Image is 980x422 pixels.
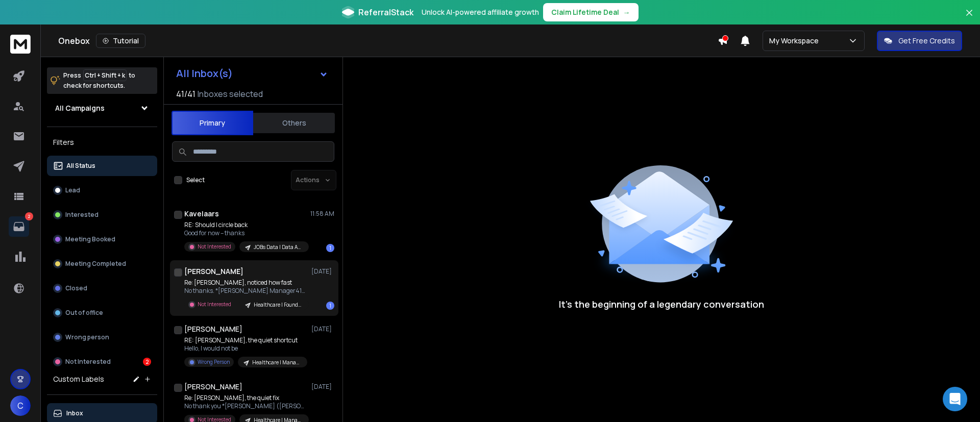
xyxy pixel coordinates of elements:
p: Get Free Credits [898,36,955,46]
p: No thank you *[PERSON_NAME] ([PERSON_NAME]) [184,402,307,410]
p: Re: [PERSON_NAME], noticed how fast [184,279,307,287]
button: Meeting Booked [47,229,157,250]
button: Others [253,112,335,134]
h1: All Campaigns [55,103,105,113]
button: All Campaigns [47,98,157,118]
p: Wrong person [65,333,109,341]
button: Primary [171,111,253,135]
button: Out of office [47,303,157,323]
p: Not Interested [198,243,231,251]
button: C [10,395,31,416]
h1: [PERSON_NAME] [184,324,242,334]
p: Press to check for shortcuts. [63,70,135,91]
button: All Status [47,156,157,176]
button: Tutorial [96,34,145,48]
div: 1 [326,244,334,252]
div: Onebox [58,34,718,48]
p: 2 [25,212,33,220]
p: Not Interested [198,301,231,308]
label: Select [186,176,205,184]
h1: [PERSON_NAME] [184,382,242,392]
h3: Filters [47,135,157,150]
span: Ctrl + Shift + k [83,69,127,81]
h1: [PERSON_NAME] [184,266,243,277]
p: RE: Should I circle back [184,221,307,229]
p: [DATE] [311,267,334,276]
p: Hello, I would not be [184,344,307,353]
p: It’s the beginning of a legendary conversation [559,297,764,311]
button: All Inbox(s) [168,63,336,84]
p: Inbox [66,409,83,417]
button: Meeting Completed [47,254,157,274]
button: Claim Lifetime Deal→ [543,3,639,21]
div: Open Intercom Messenger [943,387,967,411]
p: [DATE] [311,325,334,333]
p: Meeting Booked [65,235,115,243]
p: No thanks. *[PERSON_NAME] Manager415-987-4125 [184,287,307,295]
button: Closed [47,278,157,299]
p: Lead [65,186,80,194]
button: Close banner [963,6,976,31]
h1: Kavelaars [184,209,219,219]
p: Out of office [65,309,103,317]
button: Lead [47,180,157,201]
p: Good for now – thanks [184,229,307,237]
p: Re: [PERSON_NAME], the quiet fix [184,394,307,402]
p: Not Interested [65,358,111,366]
p: [DATE] [311,383,334,391]
p: My Workspace [769,36,823,46]
p: Interested [65,211,99,219]
span: 41 / 41 [176,88,195,100]
p: Meeting Completed [65,260,126,268]
h3: Inboxes selected [198,88,263,100]
button: Get Free Credits [877,31,962,51]
p: 11:58 AM [310,210,334,218]
h3: Custom Labels [53,374,104,384]
p: RE: [PERSON_NAME], the quiet shortcut [184,336,307,344]
button: Interested [47,205,157,225]
a: 2 [9,216,29,237]
div: 1 [326,302,334,310]
button: Wrong person [47,327,157,347]
p: JOBs Data | Data Analyst | [GEOGRAPHIC_DATA] [254,243,303,251]
button: Not Interested2 [47,352,157,372]
p: All Status [66,162,95,170]
p: Closed [65,284,87,292]
p: Healthcare | Founder | 20-99 | [GEOGRAPHIC_DATA] [254,301,303,309]
span: ReferralStack [358,6,413,18]
p: Healthcare | Manager| 1-20 | [GEOGRAPHIC_DATA] [252,359,301,366]
p: Unlock AI-powered affiliate growth [422,7,539,17]
div: 2 [143,358,151,366]
span: → [623,7,630,17]
h1: All Inbox(s) [176,68,233,79]
p: Wrong Person [198,358,230,366]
